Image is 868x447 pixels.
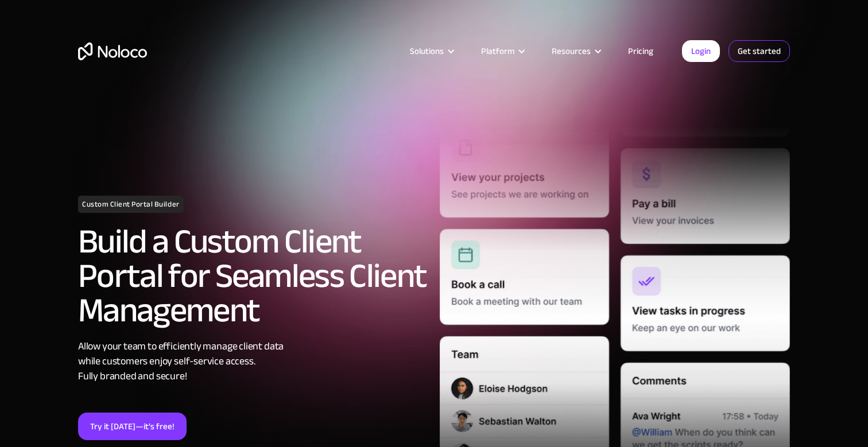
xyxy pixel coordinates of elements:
a: Pricing [614,44,668,59]
a: Try it [DATE]—it’s free! [78,413,187,440]
div: Solutions [396,44,467,59]
a: home [78,42,147,60]
h1: Custom Client Portal Builder [78,196,184,213]
div: Platform [467,44,537,59]
div: Solutions [410,44,444,59]
a: Login [682,40,720,62]
div: Resources [537,44,614,59]
a: Get started [728,40,790,62]
div: Platform [481,44,514,59]
div: Allow your team to efficiently manage client data while customers enjoy self-service access. Full... [78,339,428,384]
h2: Build a Custom Client Portal for Seamless Client Management [78,224,428,328]
div: Resources [552,44,591,59]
